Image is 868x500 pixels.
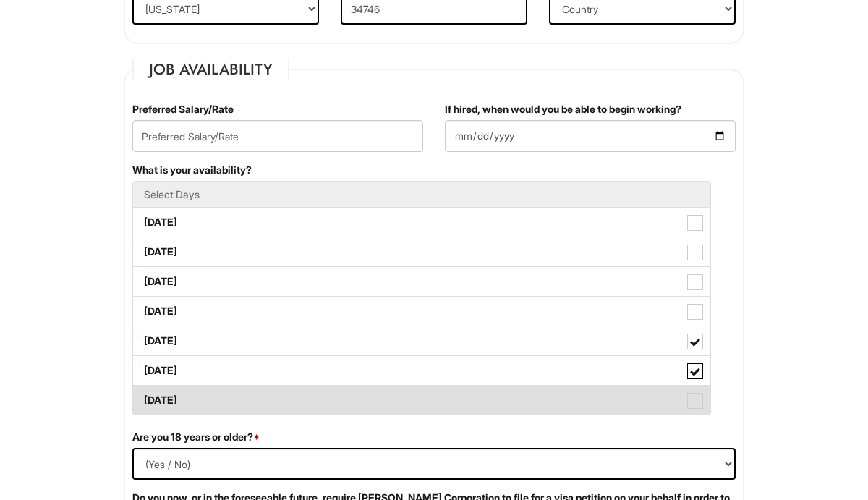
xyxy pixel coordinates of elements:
[132,120,423,152] input: Preferred Salary/Rate
[132,102,234,116] label: Preferred Salary/Rate
[133,326,710,355] label: [DATE]
[133,267,710,296] label: [DATE]
[445,102,681,116] label: If hired, when would you be able to begin working?
[133,356,710,385] label: [DATE]
[133,208,710,237] label: [DATE]
[132,163,252,177] label: What is your availability?
[144,189,699,200] h5: Select Days
[133,386,710,415] label: [DATE]
[132,59,289,80] legend: Job Availability
[132,448,736,480] select: (Yes / No)
[133,297,710,326] label: [DATE]
[133,237,710,266] label: [DATE]
[132,430,260,444] label: Are you 18 years or older?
